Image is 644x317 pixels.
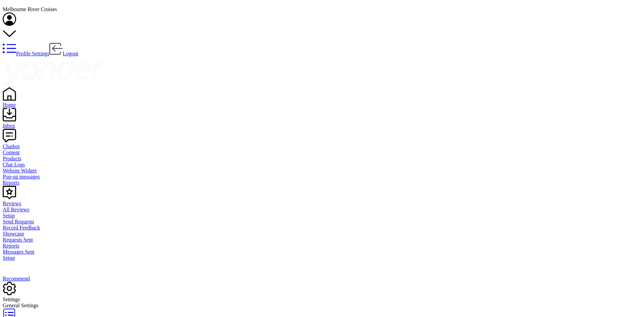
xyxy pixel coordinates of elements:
[3,168,641,174] a: Website Widget
[3,249,641,255] a: Messages Sent
[3,213,641,219] a: Setup
[3,270,641,282] a: Recommend
[3,123,641,129] div: Inbox
[3,57,103,86] img: yonder-white-logo.png
[3,6,641,12] div: Melbourne River Cruises
[3,162,641,168] a: Chat Logs
[3,144,641,150] div: Chatbot
[3,96,641,108] a: Home
[3,303,38,308] span: General Settings
[3,207,641,213] a: All Reviews
[3,201,641,207] div: Reviews
[3,255,641,261] a: Setup
[3,51,49,56] a: Profile Settings
[49,51,78,56] a: Logout
[3,297,641,303] div: Settings
[3,117,641,129] a: Inbox
[3,174,641,180] a: Pop-up messages
[3,138,641,150] a: Chatbot
[3,150,641,156] a: Content
[3,237,641,243] a: Requests Sent
[3,276,641,282] div: Recommend
[3,195,641,207] a: Reviews
[3,180,641,186] a: Reports
[3,156,641,162] a: Products
[3,243,641,249] a: Reports
[3,102,641,108] div: Home
[3,231,641,237] a: Showcase
[3,225,641,231] a: Record Feedback
[3,219,641,225] a: Send Requests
